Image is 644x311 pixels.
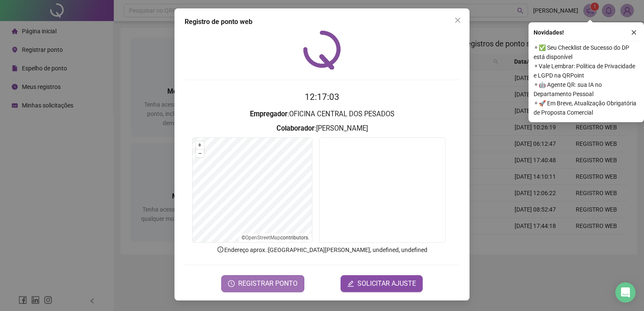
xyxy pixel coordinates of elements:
[451,13,464,27] button: Close
[245,235,280,241] a: OpenStreetMap
[185,245,459,255] p: Endereço aprox. : [GEOGRAPHIC_DATA][PERSON_NAME], undefined, undefined
[534,99,639,117] span: ⚬ 🚀 Em Breve, Atualização Obrigatória de Proposta Comercial
[534,28,564,37] span: Novidades !
[357,279,416,289] span: SOLICITAR AJUSTE
[185,17,459,27] div: Registro de ponto web
[228,280,235,287] span: clock-circle
[185,109,459,120] h3: : OFICINA CENTRAL DOS PESADOS
[238,279,298,289] span: REGISTRAR PONTO
[615,282,636,303] div: Open Intercom Messenger
[534,80,639,99] span: ⚬ 🤖 Agente QR: sua IA no Departamento Pessoal
[217,246,224,253] span: info-circle
[631,29,637,35] span: close
[276,124,314,132] strong: Colaborador
[305,92,339,102] time: 12:17:03
[241,235,309,241] li: © contributors.
[303,30,341,70] img: QRPoint
[196,141,204,149] button: +
[250,110,287,118] strong: Empregador
[454,17,461,24] span: close
[221,275,304,292] button: REGISTRAR PONTO
[185,123,459,134] h3: : [PERSON_NAME]
[341,275,423,292] button: editSOLICITAR AJUSTE
[534,62,639,80] span: ⚬ Vale Lembrar: Política de Privacidade e LGPD na QRPoint
[347,280,354,287] span: edit
[196,150,204,158] button: –
[534,43,639,62] span: ⚬ ✅ Seu Checklist de Sucesso do DP está disponível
